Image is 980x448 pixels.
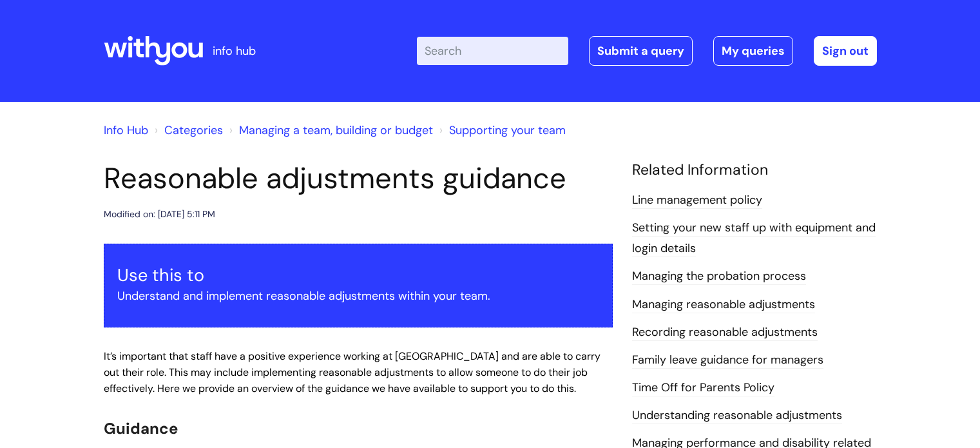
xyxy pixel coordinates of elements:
[713,36,793,66] a: My queries
[632,268,806,285] a: Managing the probation process
[589,36,693,66] a: Submit a query
[104,161,613,196] h1: Reasonable adjustments guidance
[814,36,877,66] a: Sign out
[417,37,568,65] input: Search
[239,122,433,138] a: Managing a team, building or budget
[151,120,223,141] li: Solution home
[632,297,815,313] a: Managing reasonable adjustments
[632,380,774,396] a: Time Off for Parents Policy
[417,36,877,66] div: | -
[104,206,215,222] div: Modified on: [DATE] 5:11 PM
[632,161,877,179] h4: Related Information
[632,220,876,257] a: Setting your new staff up with equipment and login details
[117,265,599,286] h3: Use this to
[104,349,600,395] span: It’s important that staff have a positive experience working at [GEOGRAPHIC_DATA] and are able to...
[632,192,762,209] a: Line management policy
[436,120,566,141] li: Supporting your team
[632,407,842,424] a: Understanding reasonable adjustments
[213,41,256,61] p: info hub
[226,120,433,141] li: Managing a team, building or budget
[449,122,566,138] a: Supporting your team
[632,324,818,341] a: Recording reasonable adjustments
[632,352,823,369] a: Family leave guidance for managers
[104,122,148,138] a: Info Hub
[117,286,599,306] p: Understand and implement reasonable adjustments within your team.
[104,418,178,438] span: Guidance
[164,122,223,138] a: Categories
